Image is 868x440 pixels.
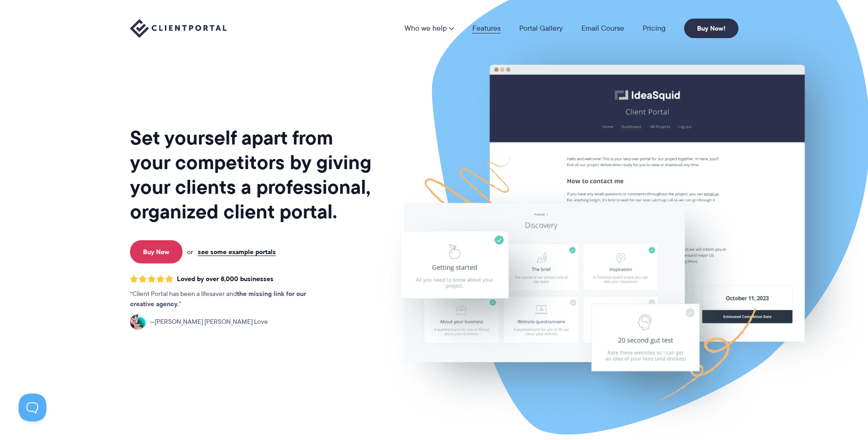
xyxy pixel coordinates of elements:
a: Portal Gallery [519,25,563,32]
a: Pricing [643,25,666,32]
a: see some example portals [198,248,276,256]
span: Loved by over 8,000 businesses [177,275,274,283]
h1: Set yourself apart from your competitors by giving your clients a professional, organized client ... [130,125,373,224]
a: Who we help [405,25,454,32]
p: Client Portal has been a lifesaver and . [130,289,325,309]
span: [PERSON_NAME] [PERSON_NAME] Love [150,317,268,327]
a: Buy Now! [684,19,738,38]
span: or [187,248,193,256]
iframe: Toggle Customer Support [19,394,46,421]
a: Features [472,25,501,32]
a: Email Course [581,25,624,32]
strong: the missing link for our creative agency [130,289,306,309]
a: Buy Now [130,240,183,263]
